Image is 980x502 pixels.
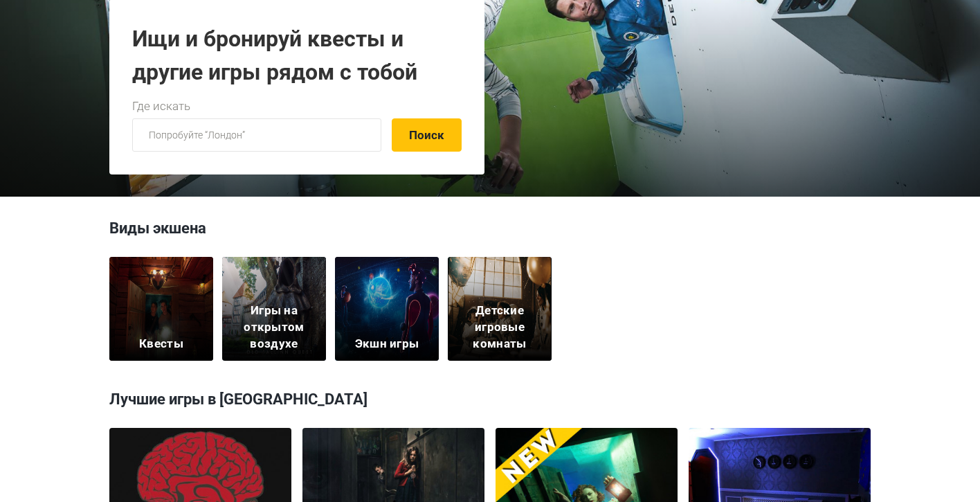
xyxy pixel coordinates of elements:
h1: Ищи и бронируй квесты и другие игры рядом с тобой [132,22,462,89]
h5: Экшн игры [355,336,419,352]
h5: Квесты [139,336,183,352]
h3: Виды экшена [109,217,871,246]
a: Квесты [109,257,213,361]
label: Где искать [132,98,190,116]
input: Попробуйте “Лондон” [132,118,381,152]
a: Экшн игры [335,257,439,361]
h5: Игры на открытом воздухе [231,303,318,352]
a: Игры на открытом воздухе [222,257,326,361]
a: Детские игровые комнаты [448,257,552,361]
button: Поиск [392,118,462,152]
h3: Лучшие игры в [GEOGRAPHIC_DATA] [109,382,871,418]
h5: Детские игровые комнаты [457,303,543,352]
